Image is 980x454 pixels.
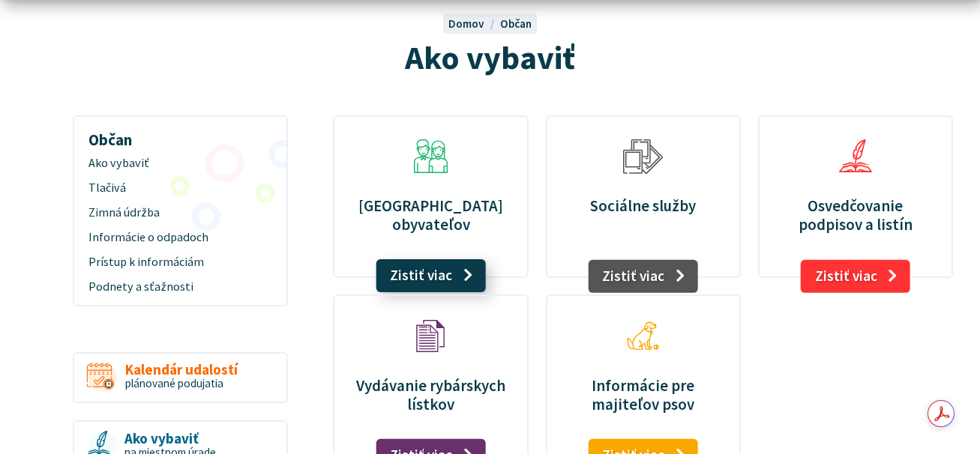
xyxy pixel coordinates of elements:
span: Kalendár udalostí [125,362,238,378]
p: Informácie pre majiteľov psov [564,376,722,414]
a: Občan [500,16,532,31]
a: Prístup k informáciám [79,250,280,275]
a: Zistiť viac [376,259,486,292]
span: Podnety a sťažnosti [88,274,272,299]
a: Tlačivá [79,176,280,201]
a: Ako vybaviť [79,151,280,176]
h3: Občan [79,120,280,151]
p: Sociálne služby [564,196,722,215]
span: plánované podujatia [125,376,223,390]
span: Ako vybaviť [405,37,575,78]
a: Zistiť viac [801,260,911,293]
p: Vydávanie rybárskych lístkov [352,376,510,414]
span: Ako vybaviť [88,151,272,176]
a: Kalendár udalostí plánované podujatia [73,352,288,404]
a: Zistiť viac [588,260,698,293]
p: [GEOGRAPHIC_DATA] obyvateľov [352,196,510,234]
span: Prístup k informáciám [88,250,272,275]
span: Ako vybaviť [124,431,216,447]
a: Zimná údržba [79,201,280,226]
span: Zimná údržba [88,201,272,226]
p: Osvedčovanie podpisov a listín [776,196,934,234]
span: Informácie o odpadoch [88,226,272,250]
a: Podnety a sťažnosti [79,274,280,299]
a: Informácie o odpadoch [79,226,280,250]
a: Domov [448,16,499,31]
span: Tlačivá [88,176,272,201]
span: Domov [448,16,484,31]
